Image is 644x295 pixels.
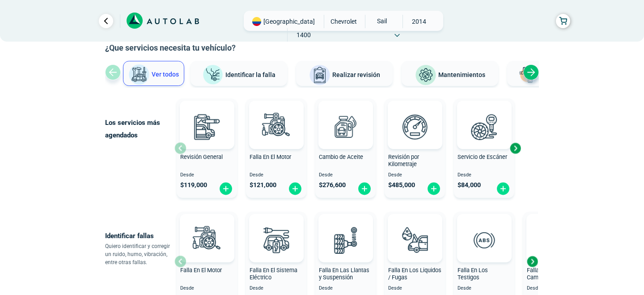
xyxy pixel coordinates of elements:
[458,172,511,178] span: Desde
[319,181,346,189] span: $ 276,600
[250,181,276,189] span: $ 121,000
[454,98,514,198] button: Servicio de Escáner Desde $84,000
[263,216,290,243] img: AD0BCuuxAAAAAElFTkSuQmCC
[403,15,435,28] span: 2014
[296,61,393,86] button: Realizar revisión
[194,103,220,129] img: AD0BCuuxAAAAAElFTkSuQmCC
[128,64,150,86] img: Ver todos
[458,181,481,189] span: $ 84,000
[471,216,498,243] img: AD0BCuuxAAAAAElFTkSuQmCC
[309,64,330,86] img: Realizar revisión
[517,64,538,86] img: Latonería y Pintura
[180,172,233,178] span: Desde
[332,71,380,78] span: Realizar revisión
[105,242,174,266] p: Quiero identificar y corregir un ruido, humo, vibración, entre otras fallas.
[332,216,359,243] img: AD0BCuuxAAAAAElFTkSuQmCC
[523,64,539,80] div: Next slide
[319,267,369,281] span: Falla En Las Llantas y Suspensión
[365,15,397,27] span: SAIL
[458,154,507,160] span: Servicio de Escáner
[508,141,522,155] div: Next slide
[388,154,419,168] span: Revisión por Kilometraje
[319,286,372,291] span: Desde
[427,182,441,196] img: fi_plus-circle2.svg
[326,220,365,260] img: diagnostic_suspension-v3.svg
[496,182,510,196] img: fi_plus-circle2.svg
[525,255,539,268] div: Next slide
[357,182,372,196] img: fi_plus-circle2.svg
[219,182,233,196] img: fi_plus-circle2.svg
[464,220,504,260] img: diagnostic_diagnostic_abs-v3.svg
[402,61,498,86] button: Mantenimientos
[99,14,113,28] a: Ir al paso anterior
[202,64,224,86] img: Identificar la falla
[256,220,296,260] img: diagnostic_bombilla-v3.svg
[152,71,179,78] span: Ver todos
[187,220,226,260] img: diagnostic_engine-v3.svg
[105,230,174,242] p: Identificar fallas
[191,61,287,86] button: Identificar la falla
[315,98,376,198] button: Cambio de Aceite Desde $276,600
[225,71,275,78] span: Identificar la falla
[250,154,291,160] span: Falla En El Motor
[402,216,428,243] img: AD0BCuuxAAAAAElFTkSuQmCC
[194,216,220,243] img: AD0BCuuxAAAAAElFTkSuQmCC
[388,181,415,189] span: $ 485,000
[395,107,434,146] img: revision_por_kilometraje-v3.svg
[105,42,539,54] h2: ¿Que servicios necesita tu vehículo?
[395,220,434,260] img: diagnostic_gota-de-sangre-v3.svg
[415,64,436,86] img: Mantenimientos
[328,15,360,28] span: CHEVROLET
[288,182,302,196] img: fi_plus-circle2.svg
[458,267,488,281] span: Falla En Los Testigos
[180,286,233,291] span: Desde
[388,286,441,291] span: Desde
[385,98,445,198] button: Revisión por Kilometraje Desde $485,000
[256,107,296,146] img: diagnostic_engine-v3.svg
[246,98,306,198] button: Falla En El Motor Desde $121,000
[252,17,261,26] img: Flag of COLOMBIA
[402,103,428,129] img: AD0BCuuxAAAAAElFTkSuQmCC
[180,181,207,189] span: $ 119,000
[250,267,297,281] span: Falla En El Sistema Eléctrico
[319,172,372,178] span: Desde
[527,267,574,281] span: Falla En La Caja de Cambio
[438,71,485,78] span: Mantenimientos
[105,116,174,141] p: Los servicios más agendados
[250,172,303,178] span: Desde
[388,172,441,178] span: Desde
[534,220,573,260] img: diagnostic_caja-de-cambios-v3.svg
[263,17,315,26] span: [GEOGRAPHIC_DATA]
[332,103,359,129] img: AD0BCuuxAAAAAElFTkSuQmCC
[180,267,222,274] span: Falla En El Motor
[263,103,290,129] img: AD0BCuuxAAAAAElFTkSuQmCC
[250,286,303,291] span: Desde
[319,154,363,160] span: Cambio de Aceite
[326,107,365,146] img: cambio_de_aceite-v3.svg
[288,28,319,42] span: 1400
[458,286,511,291] span: Desde
[187,107,226,146] img: revision_general-v3.svg
[471,103,498,129] img: AD0BCuuxAAAAAElFTkSuQmCC
[464,107,504,146] img: escaner-v3.svg
[388,267,441,281] span: Falla En Los Liquidos / Fugas
[527,286,580,291] span: Desde
[177,98,237,198] button: Revisión General Desde $119,000
[180,154,223,160] span: Revisión General
[123,61,184,86] button: Ver todos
